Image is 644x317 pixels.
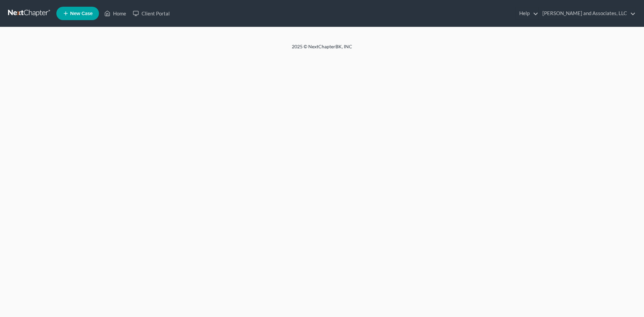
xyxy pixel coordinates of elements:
[131,43,513,55] div: 2025 © NextChapterBK, INC
[516,7,538,19] a: Help
[56,7,99,20] new-legal-case-button: New Case
[129,7,173,19] a: Client Portal
[101,7,129,19] a: Home
[539,7,636,19] a: [PERSON_NAME] and Associates, LLC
